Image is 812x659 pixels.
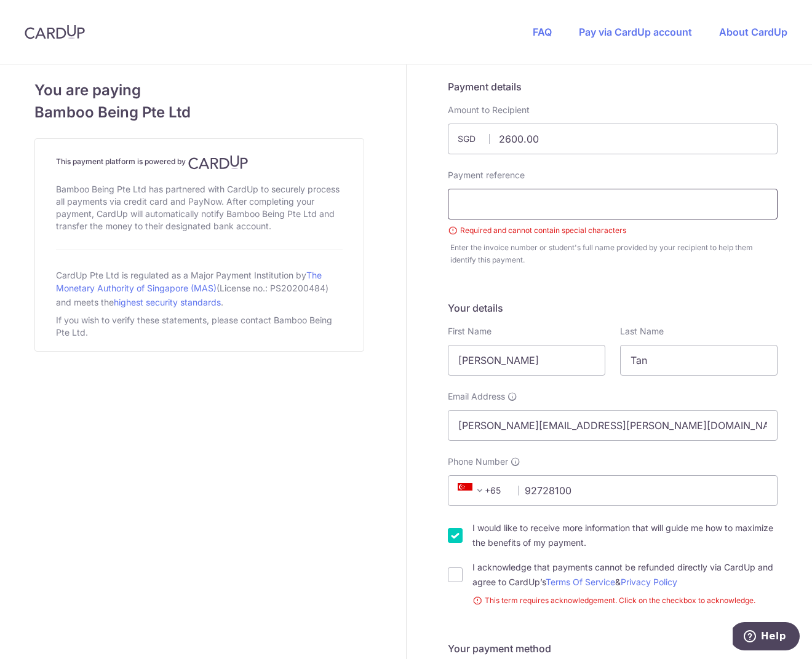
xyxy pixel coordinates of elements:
[448,104,530,116] label: Amount to Recipient
[448,124,778,154] input: Payment amount
[188,155,249,170] img: CardUp
[448,456,508,468] span: Phone Number
[34,79,364,101] span: You are paying
[25,25,85,39] img: CardUp
[546,577,615,587] a: Terms Of Service
[448,641,778,656] h5: Your payment method
[450,242,778,266] div: Enter the invoice number or student's full name provided by your recipient to help them identify ...
[448,79,778,94] h5: Payment details
[448,410,778,441] input: Email address
[579,26,692,38] a: Pay via CardUp account
[620,345,778,376] input: Last name
[472,594,778,607] small: This term requires acknowledgement. Click on the checkbox to acknowledge.
[56,312,343,341] div: If you wish to verify these statements, please contact Bamboo Being Pte Ltd.
[56,181,343,235] div: Bamboo Being Pte Ltd has partnered with CardUp to securely process all payments via credit card a...
[621,577,677,587] a: Privacy Policy
[448,325,492,337] label: First Name
[533,26,552,38] a: FAQ
[719,26,787,38] a: About CardUp
[472,560,778,590] label: I acknowledge that payments cannot be refunded directly via CardUp and agree to CardUp’s &
[448,345,605,376] input: First name
[454,483,509,498] span: +65
[114,297,221,307] a: highest security standards
[448,390,505,403] span: Email Address
[448,224,778,237] small: Required and cannot contain special characters
[620,325,664,337] label: Last Name
[733,622,800,653] iframe: Opens a widget where you can find more information
[448,169,525,181] label: Payment reference
[458,133,490,145] span: SGD
[56,155,343,170] h4: This payment platform is powered by
[56,265,343,312] div: CardUp Pte Ltd is regulated as a Major Payment Institution by (License no.: PS20200484) and meets...
[472,521,778,550] label: I would like to receive more information that will guide me how to maximize the benefits of my pa...
[34,101,364,124] span: Bamboo Being Pte Ltd
[448,301,778,315] h5: Your details
[458,483,487,498] span: +65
